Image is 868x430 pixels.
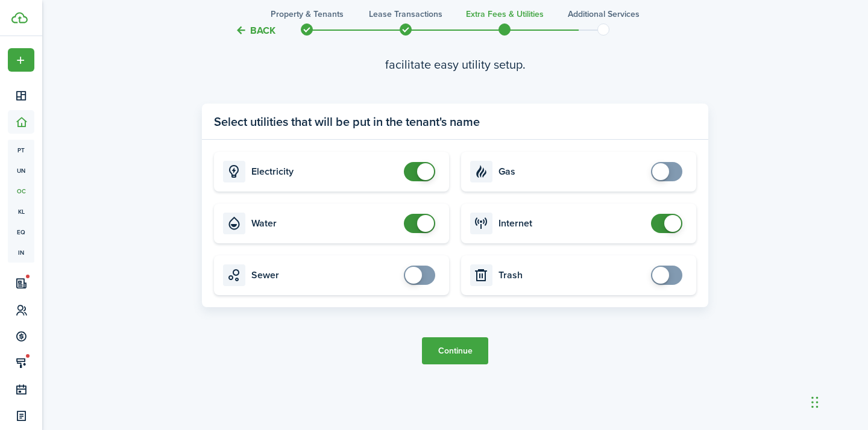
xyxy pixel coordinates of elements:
button: Back [235,24,275,37]
panel-main-title: Select utilities that will be put in the tenant's name [214,113,480,131]
h3: Property & Tenants [271,8,344,20]
card-title: Sewer [251,270,398,281]
a: pt [8,140,34,160]
card-title: Internet [498,218,645,229]
div: Drag [811,384,819,420]
card-title: Gas [498,166,645,177]
h3: Lease Transactions [369,8,442,20]
a: in [8,242,34,263]
iframe: Chat Widget [808,372,868,430]
a: kl [8,201,34,222]
h3: Extra fees & Utilities [466,8,544,20]
card-title: Electricity [251,166,398,177]
button: Open menu [8,48,34,72]
a: un [8,160,34,181]
h3: Additional Services [568,8,640,20]
a: oc [8,181,34,201]
button: Continue [422,337,488,364]
img: TenantCloud [11,12,28,23]
card-title: Water [251,218,398,229]
a: eq [8,222,34,242]
card-title: Trash [498,270,645,281]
